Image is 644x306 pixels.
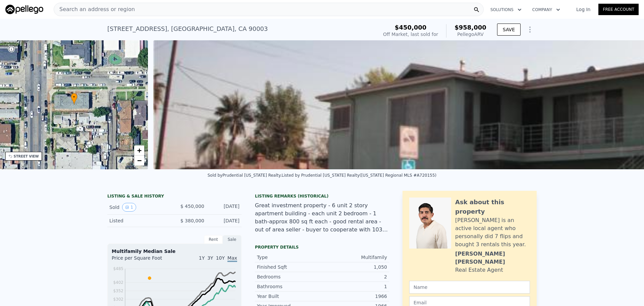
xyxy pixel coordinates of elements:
[227,255,237,262] span: Max
[134,145,144,156] a: Zoom in
[455,198,530,216] div: Ask about this property
[109,217,169,224] div: Listed
[497,24,521,36] button: SAVE
[322,254,387,261] div: Multifamily
[210,203,239,212] div: [DATE]
[257,283,322,290] div: Bathrooms
[455,250,530,266] div: [PERSON_NAME] [PERSON_NAME]
[14,154,39,159] div: STREET VIEW
[257,254,322,261] div: Type
[107,193,241,200] div: LISTING & SALE HISTORY
[322,264,387,270] div: 1,050
[207,255,213,261] span: 3Y
[109,203,169,212] div: Sold
[137,146,142,155] span: +
[322,283,387,290] div: 1
[485,4,527,16] button: Solutions
[180,204,204,209] span: $ 450,000
[255,193,389,199] div: Listing Remarks (Historical)
[180,218,204,223] span: $ 380,000
[322,293,387,300] div: 1966
[112,255,174,265] div: Price per Square Foot
[568,6,598,13] a: Log In
[113,280,123,285] tspan: $402
[257,293,322,300] div: Year Built
[71,93,77,105] div: •
[395,24,427,31] span: $450,000
[383,31,438,38] div: Off Market, last sold for
[527,4,566,16] button: Company
[137,156,142,165] span: −
[122,203,136,212] button: View historical data
[322,273,387,280] div: 2
[54,5,135,13] span: Search an address or region
[113,289,123,293] tspan: $352
[223,235,241,244] div: Sale
[455,216,530,249] div: [PERSON_NAME] is an active local agent who personally did 7 flips and bought 3 rentals this year.
[598,4,639,15] a: Free Account
[210,217,239,224] div: [DATE]
[257,273,322,280] div: Bedrooms
[523,23,537,36] button: Show Options
[134,156,144,166] a: Zoom out
[216,255,225,261] span: 10Y
[204,235,223,244] div: Rent
[455,266,503,274] div: Real Estate Agent
[255,202,389,234] div: Great investment property - 6 unit 2 story apartment building - each unit 2 bedroom - 1 bath-appr...
[255,245,389,250] div: Property details
[113,297,123,302] tspan: $302
[5,5,43,14] img: Pellego
[454,31,486,38] div: Pellego ARV
[281,173,436,178] div: Listed by Prudential [US_STATE] Realty ([US_STATE] Regional MLS #A720155)
[454,24,486,31] span: $958,000
[199,255,205,261] span: 1Y
[107,24,268,34] div: [STREET_ADDRESS] , [GEOGRAPHIC_DATA] , CA 90003
[208,173,282,178] div: Sold by Prudential [US_STATE] Realty .
[71,94,77,100] span: •
[409,281,530,294] input: Name
[257,264,322,270] div: Finished Sqft
[112,248,237,255] div: Multifamily Median Sale
[113,266,123,271] tspan: $485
